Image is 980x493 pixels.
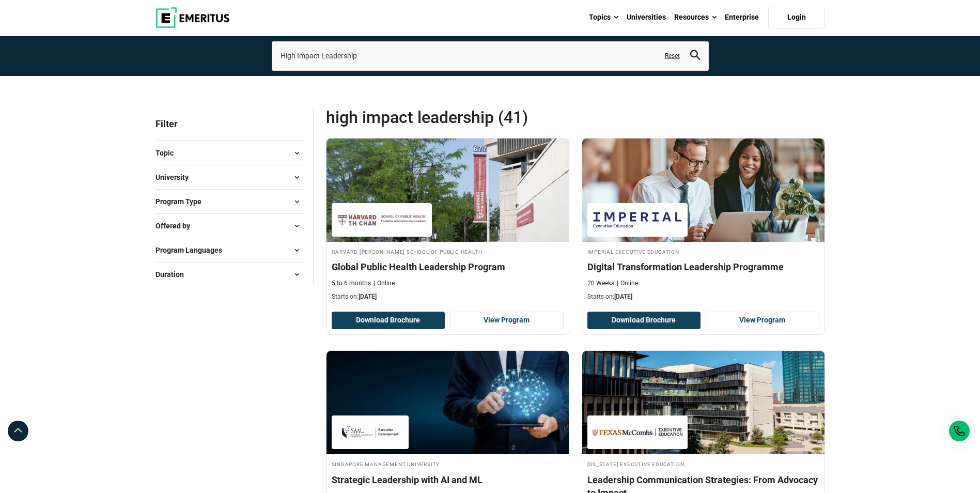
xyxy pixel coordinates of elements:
[332,292,564,301] p: Starts on:
[326,351,569,454] img: Strategic Leadership with AI and ML | Online Leadership Course
[768,7,825,28] a: Login
[359,293,377,300] span: [DATE]
[155,242,305,258] button: Program Languages
[587,459,819,468] h4: [US_STATE] Executive Education
[587,247,819,256] h4: Imperial Executive Education
[587,260,819,273] h4: Digital Transformation Leadership Programme
[155,107,305,141] p: Filter
[587,312,701,329] button: Download Brochure
[593,421,682,444] img: Texas Executive Education
[326,138,569,307] a: Healthcare Course by Harvard T.H. Chan School of Public Health - September 29, 2025 Harvard T.H. ...
[332,260,564,273] h4: Global Public Health Leadership Program
[155,244,230,256] span: Program Languages
[582,351,825,454] img: Leadership Communication Strategies: From Advocacy to Impact | Online Business Management Course
[614,293,632,300] span: [DATE]
[582,138,825,307] a: Digital Transformation Course by Imperial Executive Education - September 11, 2025 Imperial Execu...
[155,218,305,234] button: Offered by
[690,53,701,63] a: search
[155,220,198,232] span: Offered by
[332,312,445,329] button: Download Brochure
[337,421,404,444] img: Singapore Management University
[272,41,709,70] input: search-page
[593,208,682,232] img: Imperial Executive Education
[665,52,680,60] a: Reset search
[706,312,819,329] a: View Program
[155,145,305,161] button: Topic
[374,279,395,288] p: Online
[450,312,564,329] a: View Program
[587,292,819,301] p: Starts on:
[155,196,210,207] span: Program Type
[326,138,569,242] img: Global Public Health Leadership Program | Online Healthcare Course
[690,50,701,62] button: search
[332,459,564,468] h4: Singapore Management University
[155,269,192,280] span: Duration
[155,170,305,185] button: University
[326,107,575,128] span: High Impact Leadership (41)
[587,279,614,288] p: 20 Weeks
[332,279,371,288] p: 5 to 6 months
[155,147,182,159] span: Topic
[332,247,564,256] h4: Harvard [PERSON_NAME] School of Public Health
[155,194,305,209] button: Program Type
[155,267,305,282] button: Duration
[617,279,638,288] p: Online
[155,172,197,183] span: University
[337,208,427,232] img: Harvard T.H. Chan School of Public Health
[332,473,564,486] h4: Strategic Leadership with AI and ML
[582,138,825,242] img: Digital Transformation Leadership Programme | Online Digital Transformation Course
